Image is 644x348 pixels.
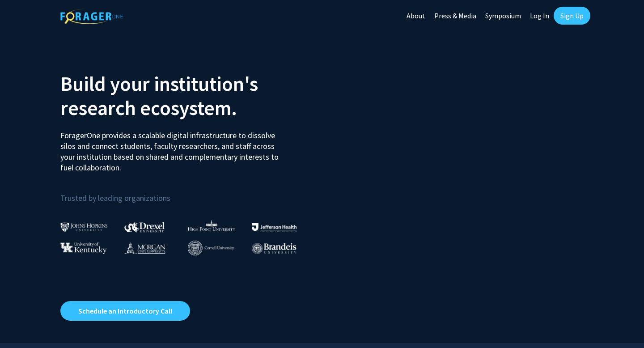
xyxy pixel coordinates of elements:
[60,222,108,232] img: Johns Hopkins University
[60,242,107,254] img: University of Kentucky
[554,7,590,25] a: Sign Up
[60,301,190,321] a: Opens in a new tab
[60,123,285,173] p: ForagerOne provides a scalable digital infrastructure to dissolve silos and connect students, fac...
[188,220,235,231] img: High Point University
[124,222,165,232] img: Drexel University
[60,8,123,24] img: ForagerOne Logo
[252,243,297,254] img: Brandeis University
[124,242,165,254] img: Morgan State University
[252,223,297,232] img: Thomas Jefferson University
[60,72,315,120] h2: Build your institution's research ecosystem.
[60,180,315,205] p: Trusted by leading organizations
[188,241,234,255] img: Cornell University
